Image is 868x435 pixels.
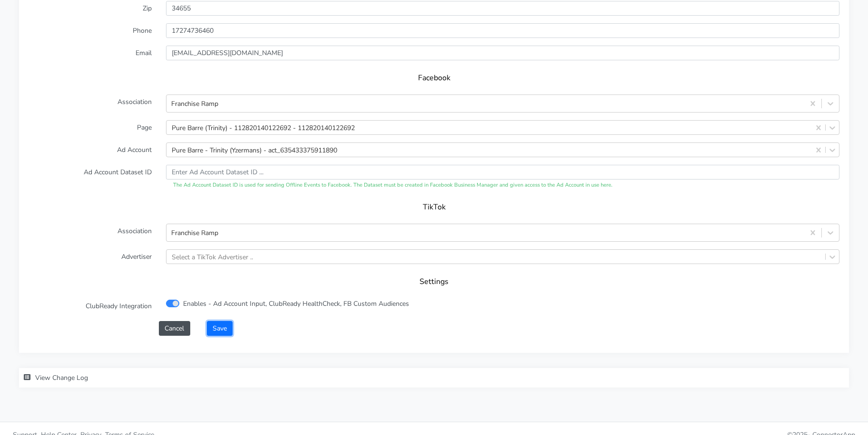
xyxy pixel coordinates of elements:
[38,277,830,286] h5: Settings
[166,1,839,16] input: Enter Zip ..
[38,203,830,212] h5: TikTok
[166,23,839,38] input: Enter phone ...
[159,321,190,336] button: Cancel
[207,321,233,336] button: Save
[21,224,159,242] label: Association
[166,181,839,189] div: The Ad Account Dataset ID is used for sending Offline Events to Facebook. The Dataset must be cre...
[21,249,159,264] label: Advertiser
[35,373,88,382] span: View Change Log
[21,46,159,60] label: Email
[21,120,159,135] label: Page
[171,228,218,238] div: Franchise Ramp
[21,1,159,16] label: Zip
[172,145,337,155] div: Pure Barre - Trinity (Yzermans) - act_635433375911890
[21,142,159,157] label: Ad Account
[21,165,159,189] label: Ad Account Dataset ID
[183,299,409,309] label: Enables - Ad Account Input, ClubReady HealthCheck, FB Custom Audiences
[38,74,830,83] h5: Facebook
[172,123,355,132] div: Pure Barre (Trinity) - 112820140122692 - 112820140122692
[171,99,218,109] div: Franchise Ramp
[172,252,253,262] div: Select a TikTok Advertiser ..
[21,95,159,113] label: Association
[21,23,159,38] label: Phone
[166,165,839,180] input: Enter Ad Account Dataset ID ...
[21,299,159,313] label: ClubReady Integration
[166,46,839,60] input: Enter Email ...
